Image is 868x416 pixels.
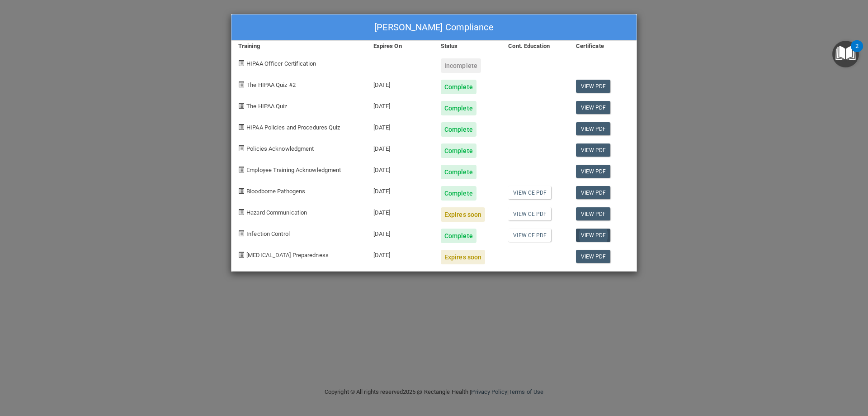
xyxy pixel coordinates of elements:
div: [DATE] [367,94,434,115]
div: Complete [441,101,476,115]
div: Complete [441,165,476,179]
div: Training [231,41,367,52]
a: View PDF [576,165,611,178]
div: [DATE] [367,201,434,222]
div: [DATE] [367,73,434,94]
div: Complete [441,229,476,243]
a: View PDF [576,207,611,220]
div: Expires On [367,41,434,52]
span: Infection Control [246,230,290,237]
a: View CE PDF [508,186,551,199]
div: Expires soon [441,207,485,222]
a: View PDF [576,143,611,157]
div: [DATE] [367,222,434,243]
a: View PDF [576,101,611,114]
div: Incomplete [441,58,481,73]
a: View CE PDF [508,229,551,242]
span: The HIPAA Quiz #2 [246,81,296,88]
span: Bloodborne Pathogens [246,188,305,195]
span: HIPAA Officer Certification [246,60,316,67]
div: Certificate [569,41,637,52]
div: [DATE] [367,158,434,179]
div: Cont. Education [501,41,569,52]
div: Complete [441,186,476,201]
a: View PDF [576,80,611,93]
a: View PDF [576,229,611,242]
span: [MEDICAL_DATA] Preparedness [246,252,329,258]
a: View PDF [576,122,611,135]
a: View PDF [576,250,611,263]
div: [DATE] [367,137,434,158]
span: Hazard Communication [246,209,307,216]
div: 2 [855,46,859,58]
div: [PERSON_NAME] Compliance [231,14,637,41]
div: [DATE] [367,115,434,137]
div: [DATE] [367,179,434,201]
div: Complete [441,143,476,158]
span: HIPAA Policies and Procedures Quiz [246,124,340,131]
a: View PDF [576,186,611,199]
div: [DATE] [367,243,434,264]
div: Complete [441,80,476,94]
span: The HIPAA Quiz [246,103,287,110]
span: Policies Acknowledgment [246,145,314,152]
span: Employee Training Acknowledgment [246,167,341,173]
a: View CE PDF [508,207,551,220]
iframe: Drift Widget Chat Controller [712,352,857,388]
div: Complete [441,122,476,137]
div: Expires soon [441,250,485,264]
button: Open Resource Center, 2 new notifications [832,41,859,67]
div: Status [434,41,501,52]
